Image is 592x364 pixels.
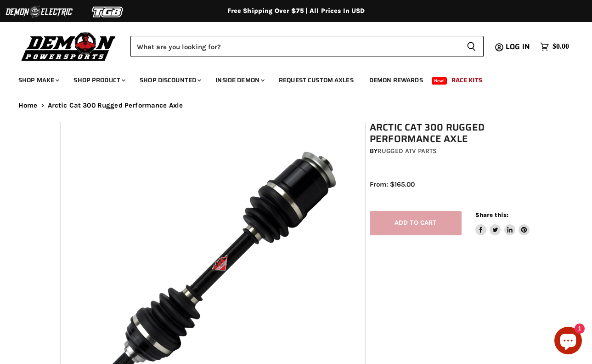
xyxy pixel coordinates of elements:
[502,43,536,51] a: Log in
[506,41,530,52] span: Log in
[130,36,484,57] form: Product
[73,3,142,21] img: TGB Logo 2
[362,71,430,90] a: Demon Rewards
[370,146,536,156] div: by
[378,147,437,155] a: Rugged ATV Parts
[130,36,459,57] input: Search
[11,71,65,90] a: Shop Make
[48,102,183,109] span: Arctic Cat 300 Rugged Performance Axle
[370,122,536,145] h1: Arctic Cat 300 Rugged Performance Axle
[475,211,530,235] aside: Share this:
[5,3,73,21] img: Demon Electric Logo 2
[552,327,585,357] inbox-online-store-chat: Shopify online store chat
[18,30,119,63] img: Demon Powersports
[370,180,415,188] span: From: $165.00
[553,42,569,51] span: $0.00
[459,36,484,57] button: Search
[272,71,361,90] a: Request Custom Axles
[475,211,508,218] span: Share this:
[67,71,131,90] a: Shop Product
[536,40,574,53] a: $0.00
[11,67,567,90] ul: Main menu
[209,71,270,90] a: Inside Demon
[445,71,489,90] a: Race Kits
[432,77,447,85] span: New!
[133,71,207,90] a: Shop Discounted
[18,102,38,109] a: Home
